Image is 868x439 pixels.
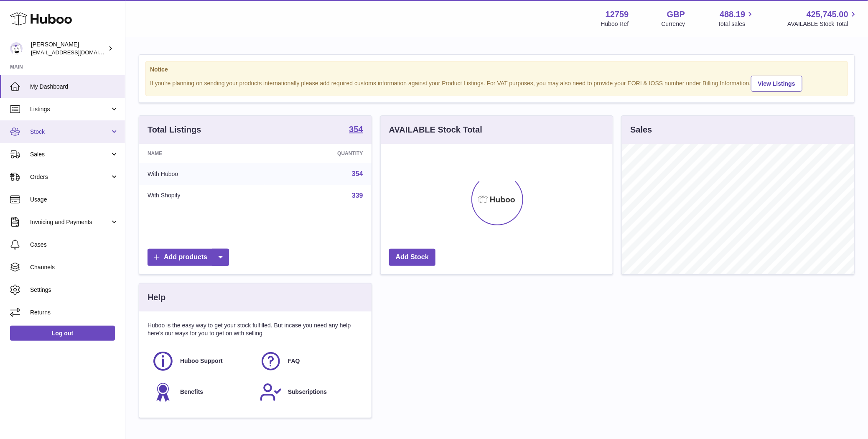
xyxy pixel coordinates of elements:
th: Quantity [265,144,372,163]
a: 354 [352,170,363,177]
p: Huboo is the easy way to get your stock fulfilled. But incase you need any help here's our ways f... [148,322,363,337]
a: 488.19 Total sales [718,9,755,28]
a: Add Stock [389,249,435,266]
h3: Help [148,292,165,303]
div: Currency [662,20,685,28]
td: With Shopify [139,185,265,207]
span: Channels [30,263,119,271]
a: Add products [148,249,229,266]
h3: Sales [630,124,652,135]
a: Huboo Support [152,350,251,373]
span: My Dashboard [30,83,119,91]
a: 354 [349,125,363,135]
h3: Total Listings [148,124,201,135]
div: [PERSON_NAME] [31,41,106,56]
strong: GBP [667,9,685,20]
th: Name [139,144,265,163]
div: Huboo Ref [601,20,629,28]
a: Benefits [152,381,251,403]
strong: Notice [150,66,843,74]
span: Cases [30,241,119,249]
h3: AVAILABLE Stock Total [389,124,482,135]
a: FAQ [260,350,359,373]
span: Sales [30,151,110,158]
td: With Huboo [139,163,265,185]
span: Invoicing and Payments [30,218,110,226]
span: FAQ [288,357,300,365]
span: 488.19 [720,9,745,20]
a: 339 [352,192,363,199]
span: 425,745.00 [807,9,848,20]
span: Orders [30,173,110,181]
a: 425,745.00 AVAILABLE Stock Total [787,9,858,28]
span: [EMAIL_ADDRESS][DOMAIN_NAME] [31,49,123,56]
div: If you're planning on sending your products internationally please add required customs informati... [150,74,843,92]
span: Subscriptions [288,388,327,396]
span: Total sales [718,20,755,28]
span: Settings [30,286,119,294]
span: AVAILABLE Stock Total [787,20,858,28]
a: View Listings [751,76,802,92]
a: Subscriptions [260,381,359,403]
a: Log out [10,326,115,341]
img: sofiapanwar@unndr.com [10,42,23,55]
strong: 12759 [606,9,629,20]
span: Usage [30,196,119,204]
span: Stock [30,128,110,136]
span: Listings [30,105,110,113]
span: Returns [30,309,119,316]
span: Benefits [180,388,203,396]
span: Huboo Support [180,357,223,365]
strong: 354 [349,125,363,133]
